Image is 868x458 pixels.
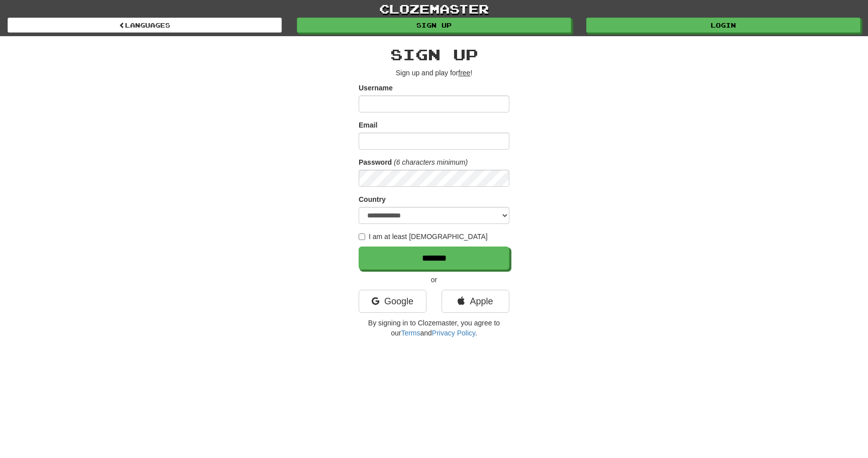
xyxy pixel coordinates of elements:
[458,69,470,77] u: free
[442,290,509,313] a: Apple
[359,318,509,338] p: By signing in to Clozemaster, you agree to our and .
[359,194,386,204] label: Country
[359,157,392,167] label: Password
[8,18,282,33] a: Languages
[359,234,365,240] input: I am at least [DEMOGRAPHIC_DATA]
[359,290,426,313] a: Google
[394,158,468,166] em: (6 characters minimum)
[359,68,509,78] p: Sign up and play for !
[401,329,420,337] a: Terms
[432,329,475,337] a: Privacy Policy
[586,18,860,33] a: Login
[297,18,571,33] a: Sign up
[359,46,509,63] h2: Sign up
[359,275,509,285] p: or
[359,120,377,130] label: Email
[359,232,488,242] label: I am at least [DEMOGRAPHIC_DATA]
[359,83,393,93] label: Username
